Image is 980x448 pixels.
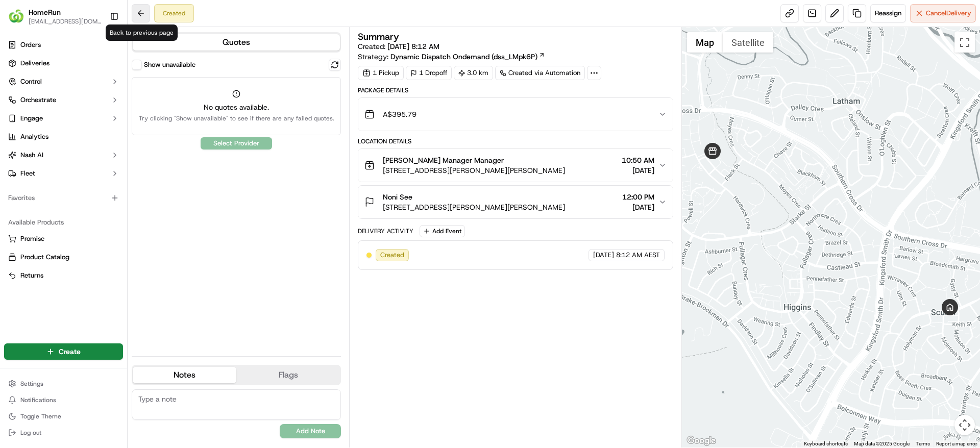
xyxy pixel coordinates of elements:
[380,251,404,260] span: Created
[390,52,537,62] span: Dynamic Dispatch Ondemand (dss_LMpk6P)
[804,440,848,447] button: Keyboard shortcuts
[383,109,416,119] span: A$395.79
[20,151,43,160] span: Nash AI
[20,396,56,404] span: Notifications
[954,32,975,53] button: Toggle fullscreen view
[4,55,123,71] a: Deliveries
[29,7,61,17] button: HomeRun
[139,102,334,112] span: No quotes available.
[358,52,545,62] div: Strategy:
[8,253,119,262] a: Product Catalog
[622,192,654,202] span: 12:00 PM
[29,17,102,26] button: [EMAIL_ADDRESS][DOMAIN_NAME]
[723,32,773,53] button: Show satellite imagery
[20,40,41,49] span: Orders
[383,192,412,202] span: Noni See
[358,98,672,131] button: A$395.79
[4,110,123,127] button: Engage
[383,155,504,165] span: [PERSON_NAME] Manager Manager
[20,380,43,388] span: Settings
[936,441,977,446] a: Report a map error
[106,24,178,41] div: Back to previous page
[622,202,654,212] span: [DATE]
[20,77,42,86] span: Control
[236,367,340,383] button: Flags
[4,409,123,424] button: Toggle Theme
[383,165,565,176] span: [STREET_ADDRESS][PERSON_NAME][PERSON_NAME]
[4,231,123,247] button: Promise
[4,343,123,360] button: Create
[4,377,123,391] button: Settings
[684,434,718,447] img: Google
[358,66,404,80] div: 1 Pickup
[20,132,48,141] span: Analytics
[358,137,673,145] div: Location Details
[20,95,56,105] span: Orchestrate
[390,52,545,62] a: Dynamic Dispatch Ondemand (dss_LMpk6P)
[4,147,123,163] button: Nash AI
[139,114,334,122] span: Try clicking "Show unavailable" to see if there are any failed quotes.
[454,66,493,80] div: 3.0 km
[687,32,723,53] button: Show street map
[926,9,971,18] span: Cancel Delivery
[20,59,50,68] span: Deliveries
[358,227,413,235] div: Delivery Activity
[358,41,439,52] span: Created:
[684,434,718,447] a: Open this area in Google Maps (opens a new window)
[4,92,123,108] button: Orchestrate
[20,429,41,437] span: Log out
[616,251,660,260] span: 8:12 AM AEST
[59,346,81,357] span: Create
[20,169,35,178] span: Fleet
[916,441,930,446] a: Terms (opens in new tab)
[4,37,123,53] a: Orders
[420,225,465,237] button: Add Event
[593,251,614,260] span: [DATE]
[387,42,439,51] span: [DATE] 8:12 AM
[20,114,43,123] span: Engage
[20,412,61,420] span: Toggle Theme
[4,393,123,407] button: Notifications
[358,186,672,218] button: Noni See[STREET_ADDRESS][PERSON_NAME][PERSON_NAME]12:00 PM[DATE]
[20,253,69,262] span: Product Catalog
[495,66,585,80] a: Created via Automation
[875,9,901,18] span: Reassign
[622,155,654,165] span: 10:50 AM
[144,60,195,69] label: Show unavailable
[383,202,565,212] span: [STREET_ADDRESS][PERSON_NAME][PERSON_NAME]
[20,234,44,243] span: Promise
[20,271,43,280] span: Returns
[4,214,123,231] div: Available Products
[4,129,123,145] a: Analytics
[954,415,975,435] button: Map camera controls
[870,4,906,22] button: Reassign
[8,271,119,280] a: Returns
[358,32,399,41] h3: Summary
[4,165,123,182] button: Fleet
[4,249,123,265] button: Product Catalog
[133,367,236,383] button: Notes
[406,66,452,80] div: 1 Dropoff
[4,4,106,29] button: HomeRunHomeRun[EMAIL_ADDRESS][DOMAIN_NAME]
[622,165,654,176] span: [DATE]
[4,426,123,440] button: Log out
[910,4,976,22] button: CancelDelivery
[4,73,123,90] button: Control
[854,441,910,446] span: Map data ©2025 Google
[358,86,673,94] div: Package Details
[4,190,123,206] div: Favorites
[4,267,123,284] button: Returns
[8,234,119,243] a: Promise
[8,8,24,24] img: HomeRun
[133,34,340,51] button: Quotes
[358,149,672,182] button: [PERSON_NAME] Manager Manager[STREET_ADDRESS][PERSON_NAME][PERSON_NAME]10:50 AM[DATE]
